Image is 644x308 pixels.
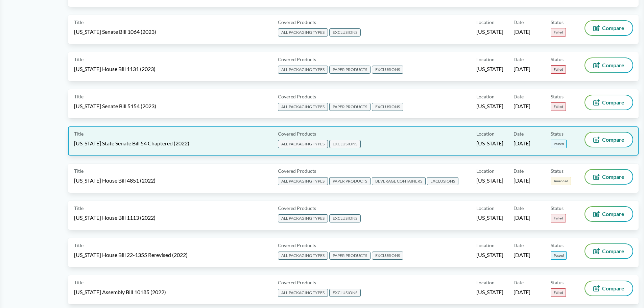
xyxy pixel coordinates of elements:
span: Title [74,19,84,26]
span: Location [476,130,495,137]
span: Compare [602,248,624,254]
span: [US_STATE] [476,140,503,147]
span: Covered Products [278,56,316,63]
span: Date [514,279,524,286]
button: Compare [585,133,633,147]
span: Covered Products [278,93,316,100]
span: Title [74,93,84,100]
span: Date [514,93,524,100]
span: [US_STATE] [476,65,503,73]
span: Location [476,93,495,100]
span: EXCLUSIONS [372,66,403,74]
button: Compare [585,170,633,184]
span: Failed [551,288,566,297]
span: [DATE] [514,65,530,73]
span: Title [74,130,84,137]
span: EXCLUSIONS [372,103,403,111]
button: Compare [585,58,633,72]
span: Failed [551,102,566,111]
span: [DATE] [514,140,530,147]
span: [US_STATE] [476,28,503,35]
span: PAPER PRODUCTS [329,177,371,185]
span: [DATE] [514,102,530,110]
span: Amended [551,177,571,185]
span: ALL PACKAGING TYPES [278,28,328,37]
span: PAPER PRODUCTS [329,66,371,74]
button: Compare [585,244,633,258]
span: Status [551,130,564,137]
span: Failed [551,28,566,37]
span: [US_STATE] Senate Bill 5154 (2023) [74,102,156,110]
span: Location [476,205,495,212]
span: PAPER PRODUCTS [329,252,371,260]
span: Status [551,56,564,63]
span: [US_STATE] House Bill 4851 (2022) [74,177,156,184]
span: Status [551,205,564,212]
span: [DATE] [514,28,530,35]
span: [US_STATE] House Bill 22-1355 Rerevised (2022) [74,251,188,259]
span: [US_STATE] [476,214,503,221]
span: Covered Products [278,167,316,174]
span: [US_STATE] Senate Bill 1064 (2023) [74,28,156,35]
span: Title [74,56,84,63]
span: Compare [602,211,624,217]
span: Date [514,242,524,249]
span: Status [551,19,564,26]
span: [US_STATE] [476,177,503,184]
span: ALL PACKAGING TYPES [278,252,328,260]
span: Covered Products [278,205,316,212]
span: Date [514,19,524,26]
span: ALL PACKAGING TYPES [278,289,328,297]
span: Compare [602,100,624,105]
span: Status [551,167,564,174]
span: Location [476,56,495,63]
span: EXCLUSIONS [329,289,361,297]
span: Location [476,167,495,174]
span: [DATE] [514,214,530,221]
span: Passed [551,140,567,148]
span: Failed [551,65,566,74]
span: Title [74,279,84,286]
span: PAPER PRODUCTS [329,103,371,111]
span: [DATE] [514,177,530,184]
span: Date [514,205,524,212]
span: [US_STATE] [476,288,503,296]
span: Status [551,279,564,286]
span: Covered Products [278,19,316,26]
span: Covered Products [278,130,316,137]
span: ALL PACKAGING TYPES [278,177,328,185]
span: [US_STATE] [476,251,503,259]
span: Covered Products [278,279,316,286]
span: Failed [551,214,566,222]
span: Title [74,167,84,174]
span: Date [514,167,524,174]
span: EXCLUSIONS [329,28,361,37]
span: [US_STATE] [476,102,503,110]
span: ALL PACKAGING TYPES [278,140,328,148]
span: Compare [602,137,624,142]
span: Title [74,242,84,249]
span: BEVERAGE CONTAINERS [372,177,426,185]
span: Compare [602,25,624,31]
span: EXCLUSIONS [427,177,458,185]
span: Location [476,279,495,286]
span: EXCLUSIONS [329,214,361,222]
span: [DATE] [514,251,530,259]
span: [US_STATE] House Bill 1131 (2023) [74,65,156,73]
span: Compare [602,286,624,291]
span: [US_STATE] State Senate Bill 54 Chaptered (2022) [74,140,189,147]
span: [DATE] [514,288,530,296]
span: EXCLUSIONS [372,252,403,260]
span: Title [74,205,84,212]
span: Passed [551,251,567,260]
span: Location [476,19,495,26]
span: ALL PACKAGING TYPES [278,66,328,74]
button: Compare [585,281,633,295]
span: [US_STATE] Assembly Bill 10185 (2022) [74,288,166,296]
span: Compare [602,174,624,180]
span: ALL PACKAGING TYPES [278,103,328,111]
span: Date [514,56,524,63]
span: Covered Products [278,242,316,249]
button: Compare [585,95,633,110]
span: Compare [602,63,624,68]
